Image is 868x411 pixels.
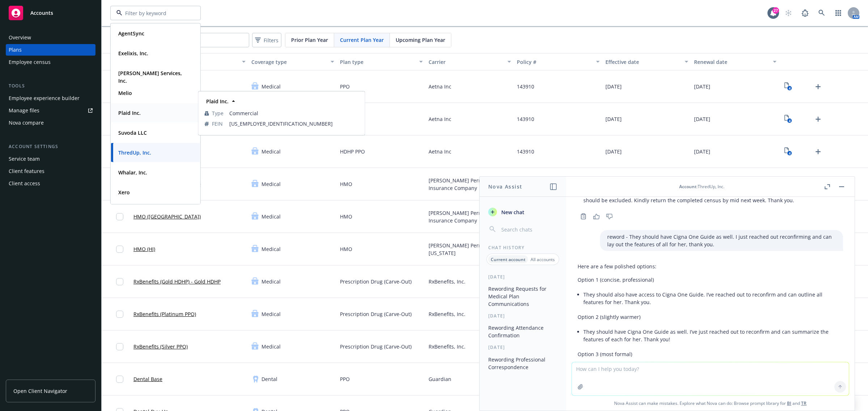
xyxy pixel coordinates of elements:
span: Nova Assist can make mistakes. Explore what Nova can do: Browse prompt library for and [569,396,852,411]
p: Here are a few polished options: [578,263,843,270]
span: 143910 [517,115,534,123]
div: Overview [9,32,31,43]
span: Account [679,183,697,190]
strong: Exelixis, Inc. [118,50,148,57]
span: Medical [261,310,281,318]
p: Current account [491,256,526,263]
span: HMO [340,245,352,253]
a: Nova compare [6,117,95,129]
span: PPO [340,375,350,383]
a: View Plan Documents [782,146,794,157]
li: They should also have access to Cigna One Guide. I’ve reached out to reconfirm and can outline al... [583,289,843,307]
button: New chat [485,205,560,219]
input: Toggle Row Selected [116,343,123,350]
a: RxBenefits (Gold HDHP) - Gold HDHP [133,278,221,285]
a: Dental Base [133,375,162,383]
span: HMO [340,213,352,220]
a: Employee experience builder [6,92,95,104]
span: 143910 [517,148,534,155]
span: [DATE] [605,83,622,90]
a: BI [787,400,791,406]
input: Toggle Row Selected [116,213,123,220]
strong: Suvoda LLC [118,129,147,136]
div: Chat History [480,245,566,251]
div: Service team [9,153,40,165]
span: Prescription Drug (Carve-Out) [340,310,412,318]
span: RxBenefits, Inc. [429,343,465,350]
a: Client features [6,165,95,177]
div: Account settings [6,143,95,150]
a: Service team [6,153,95,165]
p: Option 1 (concise, professional) [578,276,843,284]
span: Medical [261,343,281,350]
button: Renewal date [691,53,780,70]
span: Medical [261,245,281,253]
input: Toggle Row Selected [116,376,123,383]
div: Policy # [517,58,592,66]
a: Manage files [6,105,95,116]
span: [DATE] [694,115,710,123]
div: Nova compare [9,117,44,129]
a: Plans [6,44,95,56]
div: Tools [6,82,95,90]
span: Open Client Navigator [13,387,67,395]
button: Plan type [337,53,426,70]
strong: AgentSync [118,30,144,37]
span: [PERSON_NAME] Permanente Insurance Company [429,209,511,224]
span: Medical [261,180,281,188]
span: Dental [261,375,277,383]
p: Option 2 (slightly warmer) [578,313,843,321]
button: Effective date [603,53,691,70]
p: Option 3 (most formal) [578,350,843,358]
span: [DATE] [605,115,622,123]
div: [DATE] [480,344,566,350]
strong: Whalar, Inc. [118,169,147,176]
a: Client access [6,178,95,189]
button: Rewording Attendance Confirmation [485,322,560,341]
span: Upcoming Plan Year [396,36,445,44]
div: Plans [9,44,22,56]
div: Effective date [605,58,680,66]
span: Medical [261,213,281,220]
span: Aetna Inc [429,83,451,90]
p: reword - They should have Cigna One Guide as well. I just reached out reconfirming and can lay ou... [607,233,836,248]
button: Rewording Professional Correspondence [485,354,560,373]
a: HMO (HI) [133,245,155,253]
a: View Plan Documents [782,113,794,125]
a: Accounts [6,3,95,23]
a: Upload Plan Documents [812,81,824,92]
span: Aetna Inc [429,148,451,155]
div: : ThredUp, Inc. [679,183,724,190]
span: New chat [500,208,524,216]
strong: Melio [118,90,132,96]
span: Aetna Inc [429,115,451,123]
strong: [PERSON_NAME] Services, Inc. [118,70,182,84]
span: Guardian [429,375,451,383]
input: Filter by keyword [122,9,186,17]
a: Switch app [831,6,846,20]
text: 4 [788,86,790,91]
span: Medical [261,278,281,285]
div: Client access [9,178,40,189]
a: Overview [6,32,95,43]
p: All accounts [531,256,555,263]
span: Medical [261,148,281,155]
div: 27 [773,7,779,14]
input: Toggle Row Selected [116,278,123,285]
a: HMO ([GEOGRAPHIC_DATA]) [133,213,201,220]
a: RxBenefits (Platinum PPO) [133,310,196,318]
a: Upload Plan Documents [812,113,824,125]
div: Employee experience builder [9,92,80,104]
input: Toggle Row Selected [116,311,123,318]
a: Report a Bug [798,6,812,20]
strong: Plaid Inc. [118,109,141,116]
div: Carrier [429,58,503,66]
svg: Copy to clipboard [580,213,587,220]
span: FEIN [212,120,223,127]
a: View Plan Documents [782,81,794,92]
span: 143910 [517,83,534,90]
strong: Plaid Inc. [206,98,229,105]
button: Carrier [426,53,514,70]
div: Employee census [9,56,51,68]
a: Start snowing [781,6,796,20]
